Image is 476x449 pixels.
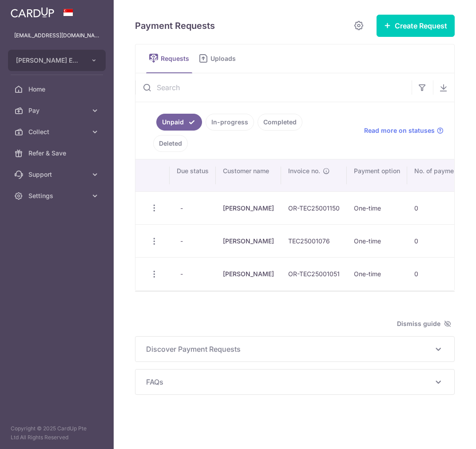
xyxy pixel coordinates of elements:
[161,54,192,63] span: Requests
[347,159,407,191] th: Payment option
[419,422,467,445] iframe: Opens a widget where you can find more information
[364,126,435,135] span: Read more on statuses
[377,15,455,37] button: Create Request
[397,318,451,329] span: Dismiss guide
[206,114,254,131] a: In-progress
[216,191,281,224] td: [PERSON_NAME]
[28,170,87,179] span: Support
[14,31,99,40] p: [EMAIL_ADDRESS][DOMAIN_NAME]
[28,106,87,115] span: Pay
[146,344,433,354] span: Discover Payment Requests
[288,167,320,175] span: Invoice no.
[16,56,82,65] span: [PERSON_NAME] EYE CARE PTE. LTD.
[216,159,281,191] th: Customer name
[216,257,281,290] td: [PERSON_NAME]
[347,191,407,224] td: One-time
[210,54,242,63] span: Uploads
[281,224,347,257] td: TEC25001076
[146,344,444,354] p: Discover Payment Requests
[354,167,400,175] span: Payment option
[347,257,407,290] td: One-time
[146,377,444,387] p: FAQs
[281,257,347,290] td: OR-TEC25001051
[258,114,302,131] a: Completed
[146,377,433,387] span: FAQs
[216,224,281,257] td: [PERSON_NAME]
[153,135,188,152] a: Deleted
[170,159,216,191] th: Due status
[11,7,54,18] img: CardUp
[156,114,202,131] a: Unpaid
[281,159,347,191] th: Invoice no.
[28,127,87,136] span: Collect
[177,202,186,215] span: -
[28,191,87,200] span: Settings
[28,85,87,94] span: Home
[28,149,87,158] span: Refer & Save
[281,191,347,224] td: OR-TEC25001150
[146,44,192,73] a: Requests
[177,268,186,280] span: -
[135,73,412,102] input: Search
[347,224,407,257] td: One-time
[8,50,106,71] button: [PERSON_NAME] EYE CARE PTE. LTD.
[135,19,215,33] h5: Payment Requests
[177,235,186,247] span: -
[364,126,444,135] a: Read more on statuses
[196,44,242,73] a: Uploads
